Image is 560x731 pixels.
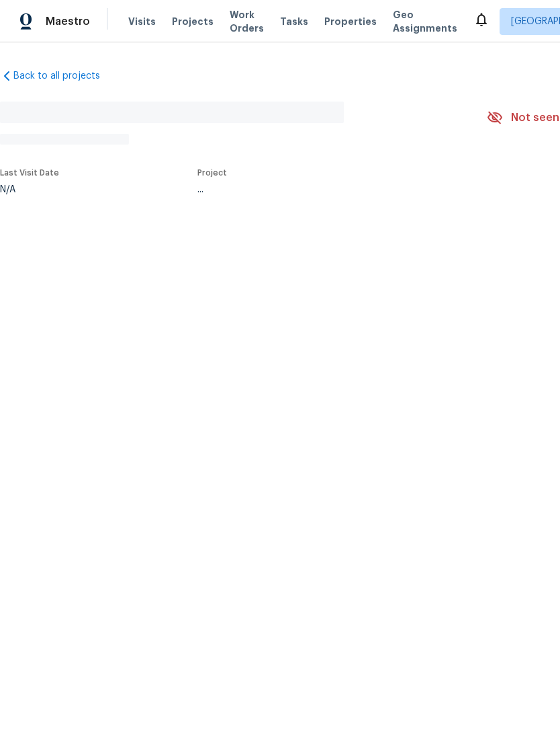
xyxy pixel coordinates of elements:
[324,15,377,28] span: Properties
[172,15,214,28] span: Projects
[280,17,308,26] span: Tasks
[197,169,227,177] span: Project
[128,15,156,28] span: Visits
[46,15,90,28] span: Maestro
[197,185,455,194] div: ...
[393,8,457,35] span: Geo Assignments
[230,8,264,35] span: Work Orders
